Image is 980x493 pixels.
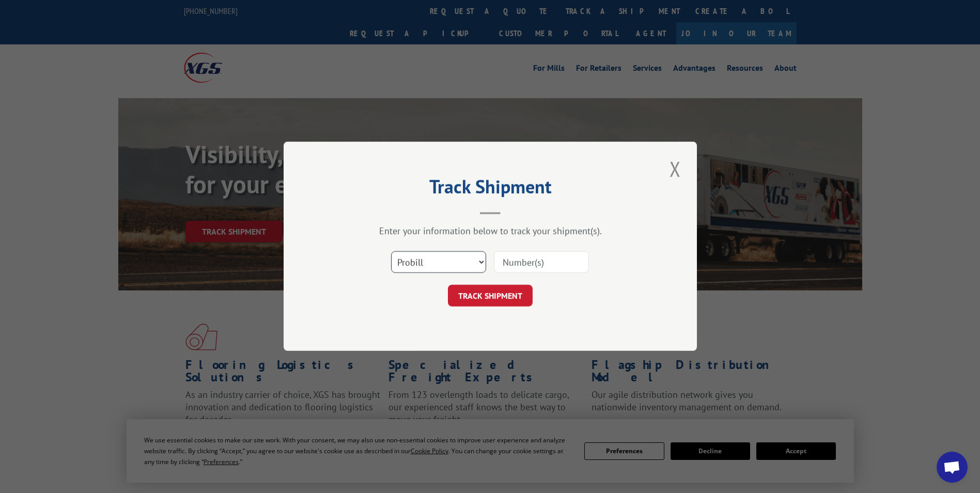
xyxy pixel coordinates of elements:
div: Enter your information below to track your shipment(s). [335,225,645,237]
button: TRACK SHIPMENT [448,285,533,307]
button: Close modal [666,155,684,183]
h2: Track Shipment [335,179,645,199]
a: Open chat [937,452,968,483]
input: Number(s) [494,252,589,273]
